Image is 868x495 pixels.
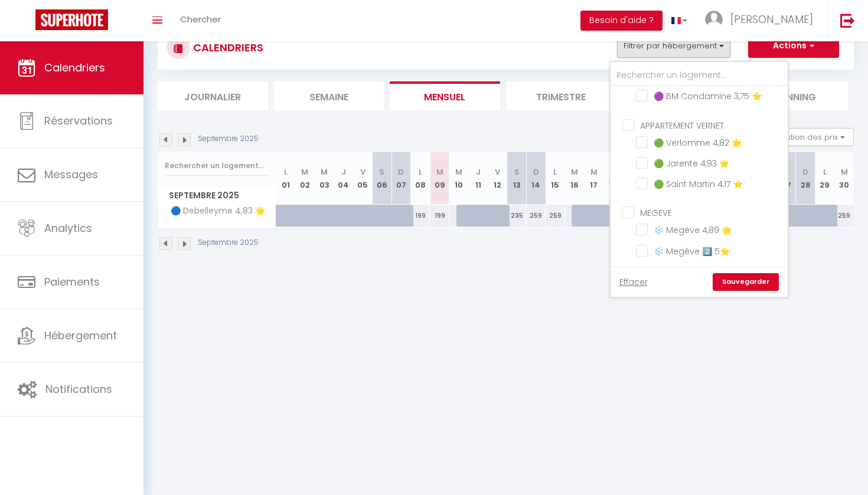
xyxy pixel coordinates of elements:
th: 06 [373,152,392,205]
abbr: L [553,166,557,178]
abbr: M [436,166,443,178]
th: 14 [526,152,546,205]
div: 235 [507,205,527,227]
a: Sauvegarder [713,273,779,291]
input: Rechercher un logement... [611,65,788,86]
li: Planning [738,81,849,110]
th: 08 [411,152,430,205]
span: Hébergement [44,328,117,343]
th: 12 [488,152,507,205]
th: 05 [353,152,373,205]
div: 259 [834,205,854,227]
abbr: J [341,166,346,178]
img: ... [705,11,723,28]
abbr: S [379,166,384,178]
th: 09 [430,152,449,205]
button: Ouvrir le widget de chat LiveChat [9,5,45,40]
abbr: M [590,166,598,178]
div: 259 [546,205,565,227]
th: 07 [391,152,411,205]
a: Effacer [619,276,648,289]
div: Filtrer par hébergement [609,61,789,298]
p: Septembre 2025 [198,237,259,248]
abbr: M [841,166,848,178]
abbr: M [571,166,578,178]
button: Besoin d'aide ? [580,11,663,31]
img: Super Booking [35,9,108,30]
button: Actions [748,34,839,58]
p: Septembre 2025 [198,133,259,145]
th: 13 [507,152,527,205]
abbr: L [284,166,288,178]
th: 11 [469,152,488,205]
h3: CALENDRIERS [190,34,263,61]
abbr: L [419,166,422,178]
span: 🟢 Verlomme 4,82 🌟 [654,137,742,149]
abbr: S [514,166,520,178]
div: 259 [526,205,546,227]
button: Gestion des prix [766,128,854,146]
span: Calendriers [44,60,105,75]
span: ❄️ Megève 2️⃣ 5⭐️ [654,245,730,257]
th: 30 [834,152,854,205]
span: 🟢 Jarente 4,93 ⭐️ [654,158,729,169]
li: Mensuel [390,81,500,110]
th: 15 [546,152,565,205]
abbr: M [301,166,308,178]
abbr: V [495,166,500,178]
div: 199 [430,205,449,227]
abbr: D [533,166,539,178]
th: 18 [603,152,623,205]
li: Trimestre [506,81,616,110]
span: [PERSON_NAME] [730,12,813,27]
span: Chercher [180,13,221,25]
abbr: J [476,166,481,178]
span: 🔵 Debelleyme 4,83 🌟 [160,205,268,218]
li: Semaine [274,81,384,110]
th: 04 [334,152,353,205]
abbr: D [398,166,404,178]
abbr: M [321,166,328,178]
th: 10 [449,152,469,205]
th: 02 [295,152,315,205]
button: Filtrer par hébergement [617,34,730,58]
img: logout [840,13,855,28]
span: Réservations [44,113,113,128]
th: 28 [796,152,815,205]
input: Rechercher un logement... [165,155,269,176]
abbr: D [802,166,808,178]
th: 16 [565,152,585,205]
abbr: L [823,166,827,178]
th: 29 [815,152,835,205]
li: Journalier [158,81,268,110]
span: Notifications [45,382,112,396]
span: Messages [44,167,98,182]
span: Septembre 2025 [158,187,276,204]
div: 199 [411,205,430,227]
th: 01 [276,152,296,205]
abbr: V [360,166,366,178]
span: Analytics [44,221,92,235]
span: Paiements [44,274,100,289]
span: APPARTEMENT VERNET [640,120,724,132]
abbr: M [455,166,462,178]
th: 17 [584,152,603,205]
th: 03 [315,152,334,205]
